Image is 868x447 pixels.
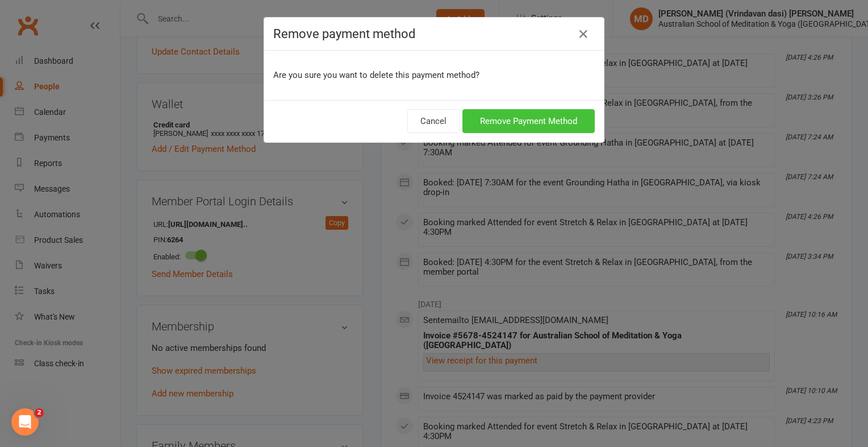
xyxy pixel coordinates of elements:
[11,408,39,436] iframe: Intercom live chat
[35,408,44,417] span: 2
[273,68,595,82] p: Are you sure you want to delete this payment method?
[273,27,595,41] h4: Remove payment method
[574,25,592,43] button: Close
[407,109,460,133] button: Cancel
[462,109,595,133] button: Remove Payment Method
